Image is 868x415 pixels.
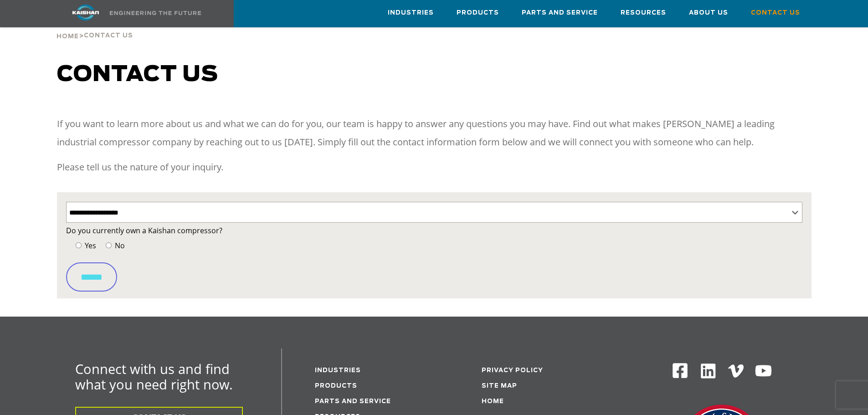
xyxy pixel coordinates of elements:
[76,242,82,248] input: Yes
[84,33,133,39] span: Contact Us
[482,399,504,405] a: Home
[522,0,598,25] a: Parts and Service
[751,8,800,18] span: Contact Us
[75,360,233,393] span: Connect with us and find what you need right now.
[689,0,728,25] a: About Us
[106,242,112,248] input: No
[57,64,218,86] span: Contact us
[621,8,666,18] span: Resources
[57,158,812,176] p: Please tell us the nature of your inquiry.
[388,0,434,25] a: Industries
[482,383,517,389] a: Site Map
[83,241,96,251] span: Yes
[66,224,802,237] label: Do you currently own a Kaishan compressor?
[315,383,357,389] a: Products
[57,115,812,151] p: If you want to learn more about us and what we can do for you, our team is happy to answer any qu...
[56,34,79,40] span: Home
[699,362,717,380] img: Linkedin
[482,368,543,374] a: Privacy Policy
[522,8,598,18] span: Parts and Service
[755,362,772,380] img: Youtube
[110,11,201,15] img: Engineering the future
[621,0,666,25] a: Resources
[51,5,120,20] img: kaishan logo
[728,364,744,378] img: Vimeo
[113,241,125,251] span: No
[672,362,688,379] img: Facebook
[751,0,800,25] a: Contact Us
[66,224,802,292] form: Contact form
[315,368,361,374] a: Industries
[315,399,391,405] a: Parts and service
[457,8,499,18] span: Products
[388,8,434,18] span: Industries
[56,32,79,40] a: Home
[457,0,499,25] a: Products
[689,8,728,18] span: About Us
